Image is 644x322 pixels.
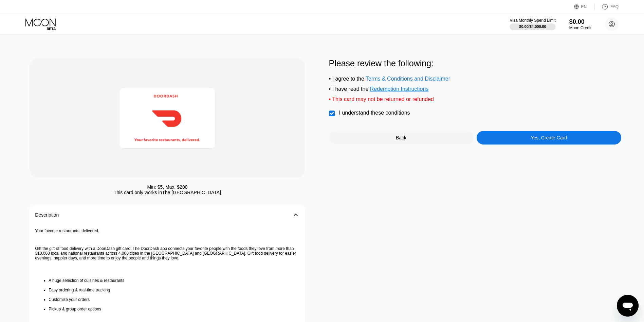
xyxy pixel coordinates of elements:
[366,76,450,82] span: Terms & Conditions and Disclaimer
[329,86,621,92] div: • I have read the
[292,211,300,219] div: 󰅀
[569,18,591,30] div: $0.00Moon Credit
[49,288,299,292] li: Easy ordering & real-time tracking
[329,58,621,68] div: Please review the following:
[329,96,621,102] div: • This card may not be returned or refunded
[329,76,621,82] div: • I agree to the
[519,24,546,29] div: $0.00 / $4,000.00
[329,131,474,145] div: Back
[35,212,59,218] div: Description
[531,135,567,140] div: Yes, Create Card
[35,246,299,260] p: Gift the gift of food delivery with a DoorDash gift card. The DoorDash app connects your favorite...
[569,18,591,26] div: $0.00
[581,4,587,9] div: EN
[617,295,639,317] iframe: Button to launch messaging window
[49,307,299,311] li: Pickup & group order options
[339,110,410,116] div: I understand these conditions
[574,3,595,10] div: EN
[49,297,299,302] li: Customize your orders
[396,135,406,140] div: Back
[610,4,619,9] div: FAQ
[329,110,336,117] div: 
[510,18,555,30] div: Visa Monthly Spend Limit$0.00/$4,000.00
[510,18,555,23] div: Visa Monthly Spend Limit
[114,190,221,195] div: This card only works in The [GEOGRAPHIC_DATA]
[35,228,299,233] p: Your favorite restaurants, delivered.
[595,3,619,10] div: FAQ
[370,86,429,92] span: Redemption Instructions
[477,131,621,145] div: Yes, Create Card
[49,278,299,283] li: A huge selection of cuisines & restaurants
[569,26,591,30] div: Moon Credit
[147,184,187,190] div: Min: $ 5 , Max: $ 200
